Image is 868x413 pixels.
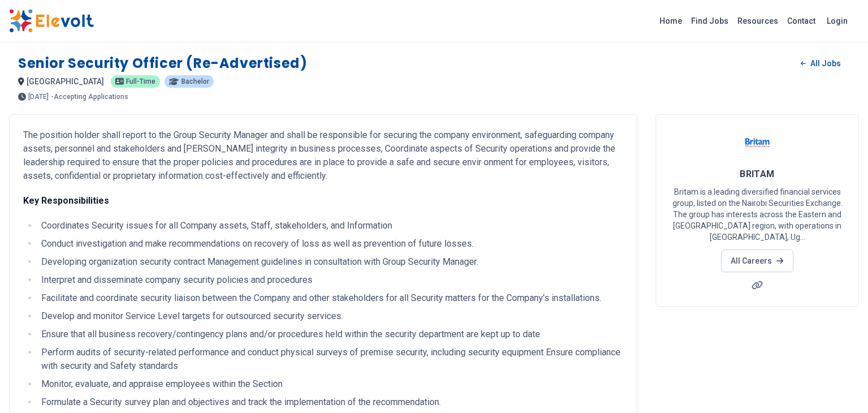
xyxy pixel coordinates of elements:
[38,346,623,373] li: Perform audits of security-related performance and conduct physical surveys of premise security, ...
[181,78,209,85] span: Bachelor
[27,77,104,86] span: [GEOGRAPHIC_DATA]
[792,55,850,72] a: All Jobs
[38,309,623,323] li: Develop and monitor Service Level targets for outsourced security services.
[38,255,623,269] li: Developing organization security contract Management guidelines in consultation with Group Securi...
[38,395,623,409] li: Formulate a Security survey plan and objectives and track the implementation of the recommendation.
[38,291,623,305] li: Facilitate and coordinate security liaison between the Company and other stakeholders for all Sec...
[51,93,128,100] p: - Accepting Applications
[38,377,623,391] li: Monitor, evaluate, and appraise employees within the Section
[38,237,623,251] li: Conduct investigation and make recommendations on recovery of loss as well as prevention of futur...
[23,195,109,206] strong: Key Responsibilities
[9,9,94,33] img: Elevolt
[740,169,775,179] span: BRITAM
[687,12,733,30] a: Find Jobs
[670,186,845,243] p: Britam is a leading diversified financial services group, listed on the Nairobi Securities Exchan...
[783,12,820,30] a: Contact
[23,128,623,183] p: The position holder shall report to the Group Security Manager and shall be responsible for secur...
[721,249,793,272] a: All Careers
[126,78,155,85] span: Full-time
[38,273,623,287] li: Interpret and disseminate company security policies and procedures
[18,54,307,72] h1: Senior Security Officer (Re-advertised)
[28,93,49,100] span: [DATE]
[820,10,854,32] a: Login
[733,12,783,30] a: Resources
[655,12,687,30] a: Home
[38,328,623,341] li: Ensure that all business recovery/contingency plans and/or procedures held within the security de...
[38,219,623,233] li: Coordinates Security issues for all Company assets, Staff, stakeholders, and Information
[743,128,771,157] img: BRITAM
